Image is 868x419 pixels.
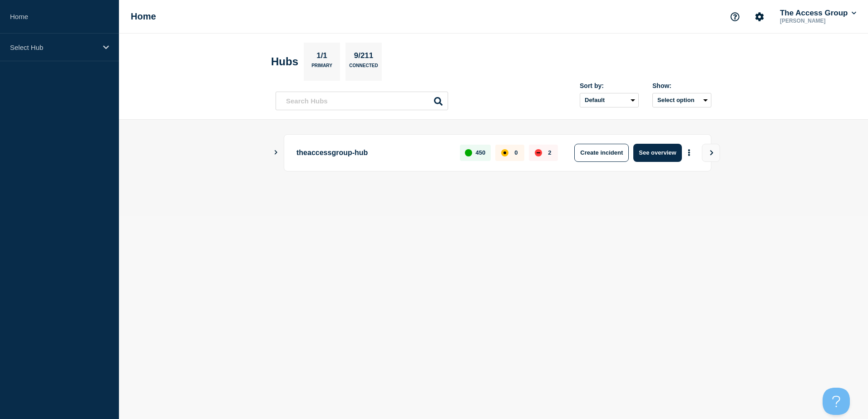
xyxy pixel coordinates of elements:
[514,149,518,156] p: 0
[823,388,850,415] iframe: Help Scout Beacon - Open
[652,93,711,107] button: Select option
[465,149,472,156] div: up
[274,149,278,156] button: Show Connected Hubs
[580,93,639,107] select: Sort by
[535,149,542,156] div: down
[311,63,332,73] p: Primary
[652,82,711,89] div: Show:
[350,51,377,63] p: 9/211
[750,7,769,26] button: Account settings
[574,144,629,162] button: Create incident
[349,63,378,73] p: Connected
[725,7,745,26] button: Support
[702,144,720,162] button: View
[131,11,156,22] h1: Home
[271,55,298,68] h2: Hubs
[10,44,97,51] p: Select Hub
[683,144,695,161] button: More actions
[276,92,448,110] input: Search Hubs
[296,144,449,162] p: theaccessgroup-hub
[778,9,858,18] button: The Access Group
[633,144,681,162] button: See overview
[548,149,551,156] p: 2
[580,82,639,89] div: Sort by:
[778,18,858,24] p: [PERSON_NAME]
[476,149,486,156] p: 450
[501,149,508,156] div: affected
[313,51,331,63] p: 1/1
